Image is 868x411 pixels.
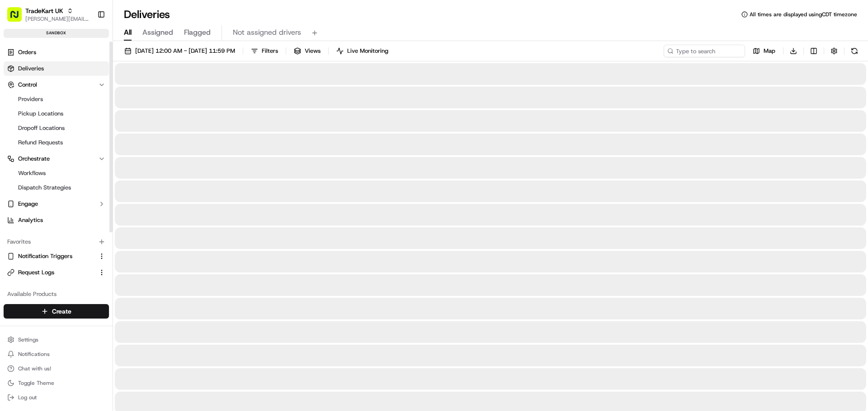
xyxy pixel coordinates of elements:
[18,169,46,177] span: Workflows
[4,391,109,404] button: Log out
[14,93,98,106] a: Providers
[18,351,50,358] span: Notifications
[124,27,132,38] span: All
[4,265,109,280] button: Request Logs
[4,304,109,319] button: Create
[18,252,72,260] span: Notification Triggers
[4,78,109,92] button: Control
[18,379,54,387] span: Toggle Theme
[750,11,857,18] span: All times are displayed using CDT timezone
[18,124,65,132] span: Dropoff Locations
[14,136,98,149] a: Refund Requests
[4,197,109,211] button: Engage
[290,45,325,57] button: Views
[142,27,173,38] span: Assigned
[14,167,98,180] a: Workflows
[18,200,38,208] span: Engage
[4,4,94,25] button: TradeKart UK[PERSON_NAME][EMAIL_ADDRESS][DOMAIN_NAME]
[18,336,38,343] span: Settings
[7,252,94,260] a: Notification Triggers
[14,122,98,134] a: Dropoff Locations
[18,216,43,224] span: Analytics
[18,139,63,147] span: Refund Requests
[262,47,278,55] span: Filters
[18,394,37,401] span: Log out
[347,47,388,55] span: Live Monitoring
[18,48,36,56] span: Orders
[18,268,54,277] span: Request Logs
[18,95,43,103] span: Providers
[4,213,109,227] a: Analytics
[14,181,98,194] a: Dispatch Strategies
[18,81,37,89] span: Control
[25,6,63,15] button: TradeKart UK
[14,107,98,120] a: Pickup Locations
[120,45,239,57] button: [DATE] 12:00 AM - [DATE] 11:59 PM
[764,47,775,55] span: Map
[124,7,170,22] h1: Deliveries
[18,365,51,372] span: Chat with us!
[184,27,211,38] span: Flagged
[4,29,109,38] div: sandbox
[4,45,109,60] a: Orders
[4,362,109,375] button: Chat with us!
[52,307,71,316] span: Create
[7,268,94,277] a: Request Logs
[749,45,779,57] button: Map
[4,377,109,389] button: Toggle Theme
[4,287,109,301] div: Available Products
[247,45,282,57] button: Filters
[4,249,109,263] button: Notification Triggers
[664,45,745,57] input: Type to search
[18,65,44,73] span: Deliveries
[18,110,63,118] span: Pickup Locations
[135,47,235,55] span: [DATE] 12:00 AM - [DATE] 11:59 PM
[4,235,109,249] div: Favorites
[4,348,109,360] button: Notifications
[4,152,109,166] button: Orchestrate
[4,61,109,76] a: Deliveries
[25,15,90,23] button: [PERSON_NAME][EMAIL_ADDRESS][DOMAIN_NAME]
[18,155,50,163] span: Orchestrate
[18,184,71,192] span: Dispatch Strategies
[332,45,392,57] button: Live Monitoring
[4,333,109,346] button: Settings
[233,27,301,38] span: Not assigned drivers
[848,45,861,57] button: Refresh
[305,47,321,55] span: Views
